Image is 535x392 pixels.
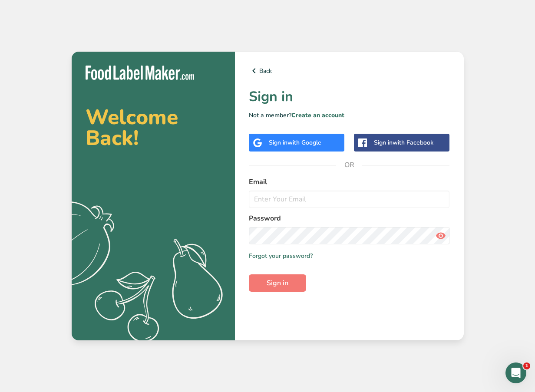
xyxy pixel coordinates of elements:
[287,138,321,147] span: with Google
[86,66,194,80] img: Food Label Maker
[269,138,321,147] div: Sign in
[249,111,450,120] p: Not a member?
[249,213,450,224] label: Password
[249,274,306,292] button: Sign in
[249,86,450,107] h1: Sign in
[249,191,450,208] input: Enter Your Email
[267,278,288,288] span: Sign in
[249,251,313,260] a: Forgot your password?
[336,152,362,178] span: OR
[393,138,433,147] span: with Facebook
[505,362,526,383] iframe: Intercom live chat
[86,107,221,148] h2: Welcome Back!
[249,66,450,76] a: Back
[249,177,450,187] label: Email
[291,111,344,119] a: Create an account
[374,138,433,147] div: Sign in
[523,362,530,369] span: 1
